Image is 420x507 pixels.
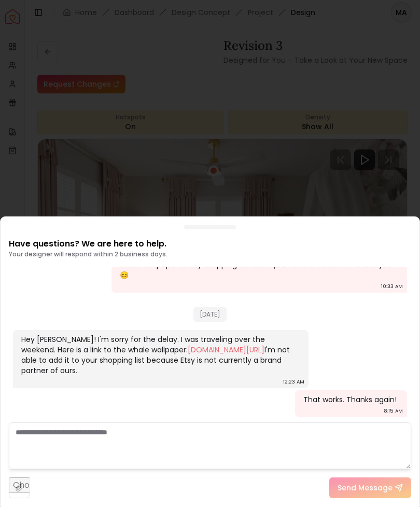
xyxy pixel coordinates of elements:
div: That works. Thanks again! [303,394,397,405]
p: Your designer will respond within 2 business days. [9,250,167,258]
div: Hey [PERSON_NAME]! I'm sorry for the delay. I was traveling over the weekend. Here is a link to t... [21,334,298,376]
div: 10:33 AM [381,281,403,292]
p: Have questions? We are here to help. [9,238,167,250]
div: 12:23 AM [283,377,304,387]
a: [DOMAIN_NAME][URL] [188,345,264,355]
div: 8:15 AM [384,406,403,416]
span: [DATE] [193,307,227,322]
